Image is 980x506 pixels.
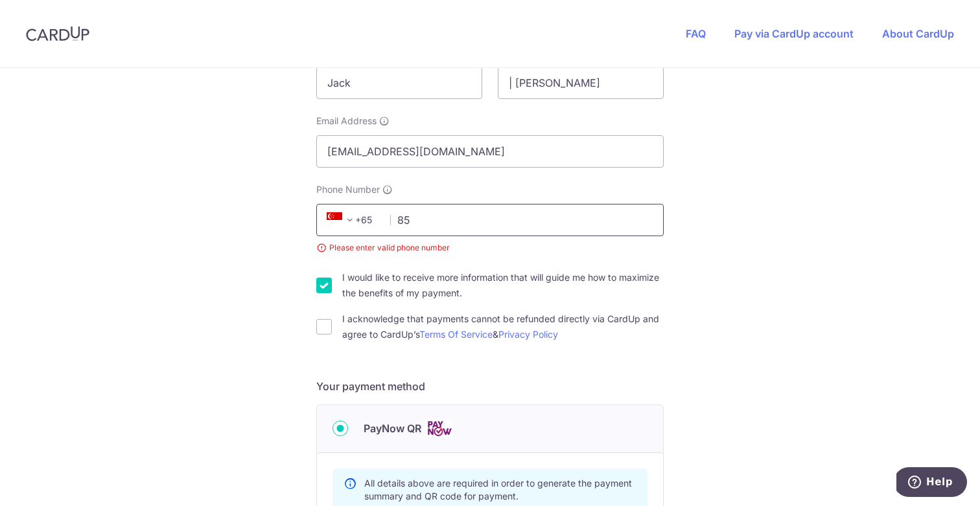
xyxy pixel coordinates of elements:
[364,421,421,436] span: PayNow QR
[26,26,89,41] img: CardUp
[498,329,558,340] a: Privacy Policy
[323,212,381,228] span: +65
[426,421,452,437] img: Cards logo
[896,467,967,500] iframe: Opens a widget where you can find more information
[316,241,664,254] small: Please enter valid phone number
[734,27,854,40] a: Pay via CardUp account
[316,67,482,99] input: First name
[364,478,632,501] span: All details above are required in order to generate the payment summary and QR code for payment.
[327,212,358,228] span: +65
[332,421,647,437] div: PayNow QR Cards logo
[316,115,377,127] span: Email Address
[419,329,493,340] a: Terms Of Service
[882,27,954,40] a: About CardUp
[316,183,380,196] span: Phone Number
[498,67,664,99] input: Last name
[316,379,664,394] h5: Your payment method
[686,27,706,40] a: FAQ
[342,270,664,301] label: I would like to receive more information that will guide me how to maximize the benefits of my pa...
[342,311,664,342] label: I acknowledge that payments cannot be refunded directly via CardUp and agree to CardUp’s &
[316,135,664,168] input: Email address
